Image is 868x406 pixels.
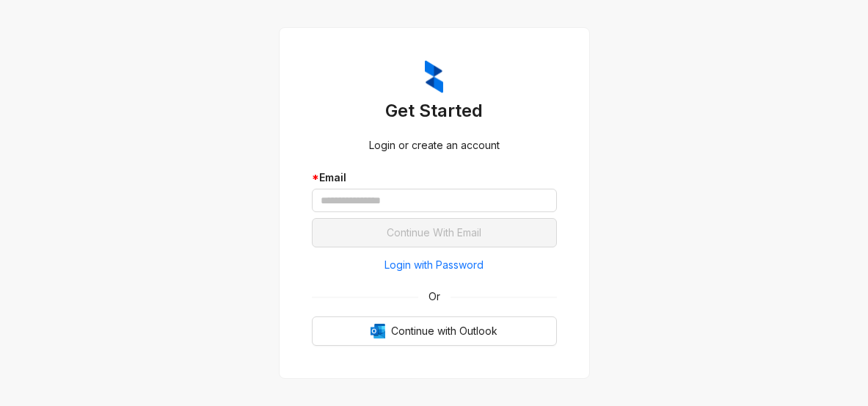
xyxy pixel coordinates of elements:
span: Or [418,289,451,305]
button: Continue With Email [312,218,557,247]
span: Login with Password [384,257,484,273]
h3: Get Started [312,99,557,123]
div: Email [312,170,557,186]
img: Outlook [371,324,385,338]
span: Continue with Outlook [391,323,497,339]
button: OutlookContinue with Outlook [312,316,557,346]
button: Login with Password [312,253,557,277]
img: ZumaIcon [425,60,443,94]
div: Login or create an account [312,137,557,153]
